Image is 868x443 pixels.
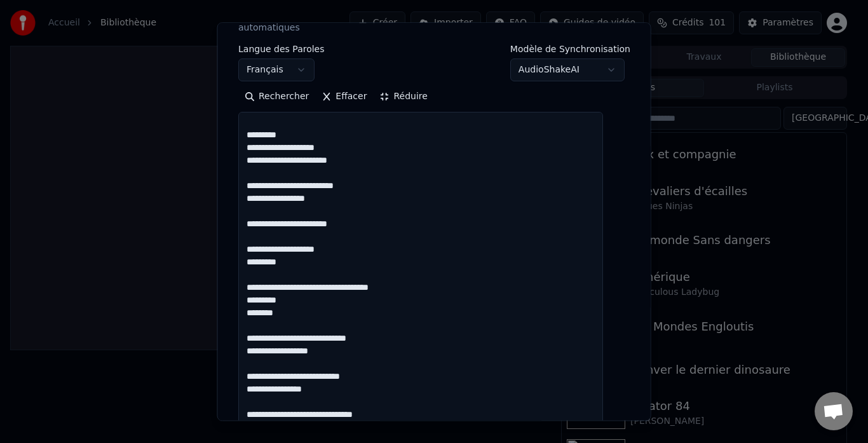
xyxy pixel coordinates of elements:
button: Rechercher [238,87,315,107]
label: Modèle de Synchronisation [510,45,630,54]
label: Langue des Paroles [238,45,325,54]
button: Effacer [315,87,373,107]
button: Réduire [373,87,433,107]
p: Ajoutez des paroles de chansons ou sélectionnez un modèle de paroles automatiques [238,10,610,35]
